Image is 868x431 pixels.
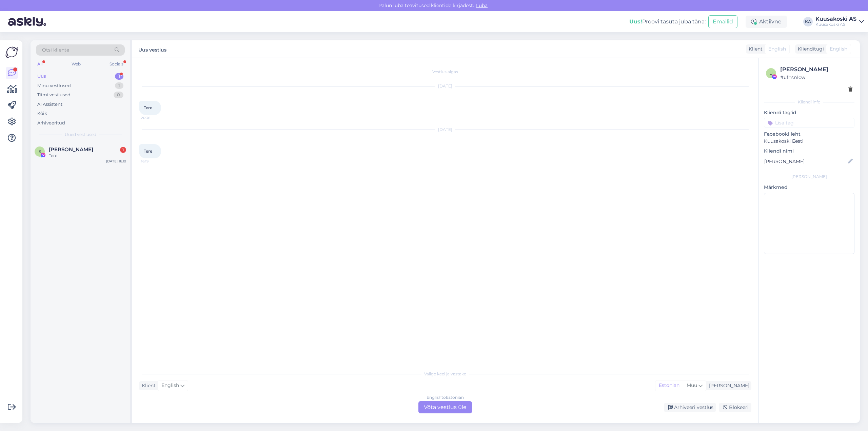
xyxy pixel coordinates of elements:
[629,18,642,25] b: Uus!
[139,126,751,133] div: [DATE]
[141,159,166,164] span: 16:19
[815,16,856,22] div: Kuusakoski AS
[830,45,847,53] span: English
[803,17,813,26] div: KA
[664,403,716,412] div: Arhiveeri vestlus
[37,82,71,89] div: Minu vestlused
[144,149,152,154] span: Tere
[115,73,123,80] div: 1
[764,158,847,165] input: Lisa nimi
[687,382,697,388] span: Muu
[764,184,854,191] p: Märkmed
[768,45,786,53] span: English
[138,44,166,54] label: Uus vestlus
[108,60,125,68] div: Socials
[655,380,683,391] div: Estonian
[70,60,82,68] div: Web
[764,109,854,116] p: Kliendi tag'id
[120,147,126,153] div: 1
[764,138,854,145] p: Kuusakoski Eesti
[114,92,123,98] div: 0
[815,22,856,27] div: Kuusakoski AS
[769,71,773,76] span: u
[37,73,46,80] div: Uus
[115,82,123,89] div: 1
[719,403,751,412] div: Blokeeri
[139,69,751,75] div: Vestlus algas
[764,99,854,105] div: Kliendi info
[746,45,763,53] div: Klient
[418,401,472,413] div: Võta vestlus üle
[795,45,824,53] div: Klienditugi
[106,159,126,164] div: [DATE] 16:19
[49,153,126,159] div: Tere
[161,382,179,389] span: English
[49,146,93,153] span: Siret Tõnno
[706,382,749,389] div: [PERSON_NAME]
[780,65,852,74] div: [PERSON_NAME]
[708,15,737,28] button: Emailid
[780,74,852,81] div: # ufhsn1cw
[37,92,71,98] div: Tiimi vestlused
[139,83,751,89] div: [DATE]
[42,46,69,54] span: Otsi kliente
[427,394,464,400] div: English to Estonian
[141,115,166,120] span: 20:36
[764,148,854,155] p: Kliendi nimi
[37,110,47,117] div: Kõik
[746,16,787,28] div: Aktiivne
[144,105,152,110] span: Tere
[37,101,62,108] div: AI Assistent
[764,118,854,128] input: Lisa tag
[139,382,156,389] div: Klient
[629,18,706,26] div: Proovi tasuta juba täna:
[139,371,751,377] div: Valige keel ja vastake
[815,16,864,27] a: Kuusakoski ASKuusakoski AS
[65,132,96,138] span: Uued vestlused
[36,60,44,68] div: All
[5,46,18,59] img: Askly Logo
[764,174,854,180] div: [PERSON_NAME]
[39,149,41,154] span: S
[37,120,65,126] div: Arhiveeritud
[764,131,854,138] p: Facebooki leht
[474,2,490,8] span: Luba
